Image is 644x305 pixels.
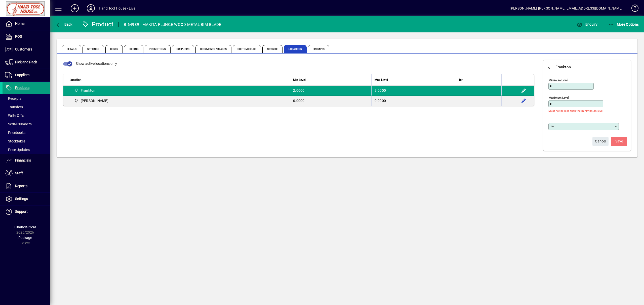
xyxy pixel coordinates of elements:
[375,77,388,83] span: Max Level
[3,180,50,192] a: Reports
[3,120,50,128] a: Serial Numbers
[5,122,32,126] span: Serial Numbers
[233,45,261,53] span: Custom Fields
[549,96,569,99] mat-label: Maximum level
[56,22,72,26] span: Back
[3,145,50,154] a: Price Updates
[15,22,24,26] span: Home
[3,43,50,56] a: Customers
[3,193,50,205] a: Settings
[3,167,50,180] a: Staff
[549,78,568,82] mat-label: Minimum level
[595,137,606,145] span: Cancel
[5,131,25,135] span: Pricebooks
[50,20,78,29] app-page-header-button: Back
[628,1,638,17] a: Knowledge Base
[15,197,28,201] span: Settings
[124,21,221,29] div: B-64939 - MAKITA PLUNGE WOOD METAL BIM BLADE
[15,73,29,77] span: Suppliers
[15,34,22,38] span: POS
[5,114,24,118] span: Write Offs
[592,137,609,146] button: Cancel
[459,77,463,83] span: Bin
[262,45,283,53] span: Website
[18,236,32,240] span: Package
[543,61,555,73] button: Back
[577,22,597,26] span: Enquiry
[62,45,81,53] span: Details
[3,154,50,167] a: Financials
[3,56,50,69] a: Pick and Pack
[555,63,571,71] div: Frankton
[371,86,456,96] td: 3.0000
[83,4,99,13] button: Profile
[15,184,27,188] span: Reports
[3,206,50,218] a: Support
[82,20,114,28] div: Product
[5,96,21,100] span: Receipts
[607,20,640,29] button: More Options
[81,88,96,93] span: Frankton
[105,45,123,53] span: Costs
[3,30,50,43] a: POS
[195,45,232,53] span: Documents / Images
[15,60,37,64] span: Pick and Pack
[99,4,135,12] div: Hand Tool House - Live
[3,18,50,30] a: Home
[72,87,98,93] span: Frankton
[615,137,623,145] span: ave
[76,62,117,66] span: Show active locations only
[284,45,307,53] span: Locations
[54,20,74,29] button: Back
[124,45,143,53] span: Pricing
[5,105,23,109] span: Transfers
[290,96,371,106] td: 0.0000
[3,111,50,120] a: Write Offs
[5,139,25,143] span: Stocktakes
[172,45,194,53] span: Suppliers
[550,124,554,128] mat-label: Bin
[371,96,456,106] td: 0.0000
[81,98,108,103] span: [PERSON_NAME]
[293,77,306,83] span: Min Level
[308,45,329,53] span: Prompts
[15,210,28,214] span: Support
[3,103,50,111] a: Transfers
[3,137,50,145] a: Stocktakes
[15,86,29,90] span: Products
[15,47,32,51] span: Customers
[611,137,627,146] button: Save
[67,4,83,13] button: Add
[72,98,110,104] span: Te Rapa
[510,4,623,12] div: [PERSON_NAME] [PERSON_NAME][EMAIL_ADDRESS][DOMAIN_NAME]
[575,20,599,29] button: Enquiry
[15,171,23,175] span: Staff
[5,148,30,152] span: Price Updates
[70,77,82,83] span: Location
[145,45,171,53] span: Promotions
[3,94,50,103] a: Receipts
[290,86,371,96] td: 2.0000
[3,69,50,81] a: Suppliers
[608,22,639,26] span: More Options
[3,128,50,137] a: Pricebooks
[615,139,617,143] span: S
[14,225,36,229] span: Financial Year
[83,45,104,53] span: Settings
[15,158,31,162] span: Financials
